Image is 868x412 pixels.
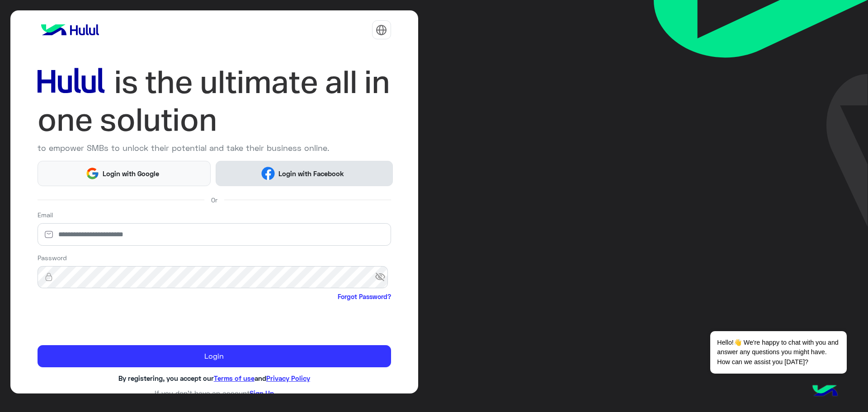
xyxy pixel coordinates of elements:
span: Login with Facebook [275,169,347,179]
button: Login [38,345,391,368]
img: lock [38,272,60,281]
a: Terms of use [214,374,255,382]
img: hululLoginTitle_EN.svg [38,63,391,139]
button: Login with Google [38,161,211,186]
a: Forgot Password? [338,292,391,301]
p: to empower SMBs to unlock their potential and take their business online. [38,142,391,154]
span: Login with Google [99,169,163,179]
span: Hello!👋 We're happy to chat with you and answer any questions you might have. How can we assist y... [710,331,846,374]
img: Facebook [261,167,275,180]
img: logo [38,21,103,39]
span: Or [211,195,217,205]
span: and [255,374,266,382]
img: Google [85,167,99,180]
a: Privacy Policy [266,374,310,382]
button: Login with Facebook [216,161,392,186]
img: hulul-logo.png [809,376,841,407]
label: Email [38,210,53,220]
h6: If you don’t have an account [38,389,391,397]
iframe: reCAPTCHA [38,303,175,338]
a: Sign Up [250,389,274,397]
img: tab [376,24,387,36]
label: Password [38,253,67,262]
span: visibility_off [375,269,391,286]
span: By registering, you accept our [118,374,214,382]
img: email [38,230,60,239]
